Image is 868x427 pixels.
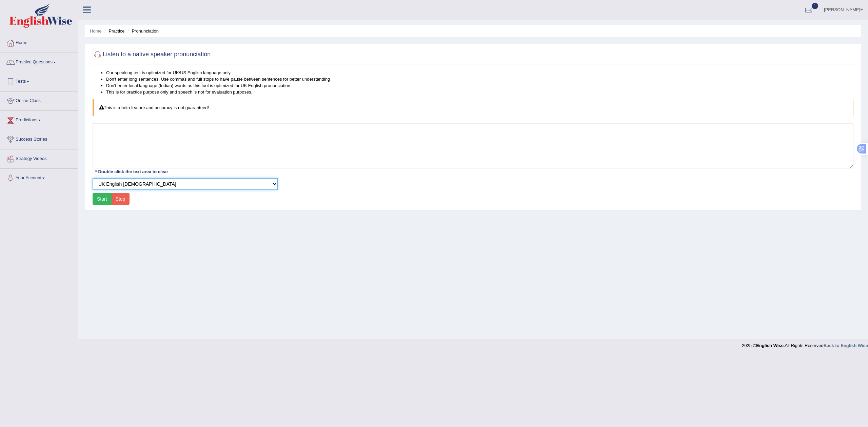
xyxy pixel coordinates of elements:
li: This is for practice purpose only and speech is not for evaluation purposes. [106,89,853,95]
a: Strategy Videos [0,149,78,166]
a: Tests [0,72,78,89]
li: Practice [103,28,124,34]
h2: Listen to a native speaker pronunciation [93,49,211,60]
div: 2025 © All Rights Reserved [742,339,868,349]
a: Back to English Wise [824,343,868,348]
strong: English Wise. [756,343,785,348]
a: Success Stories [0,130,78,147]
div: This is a beta feature and accuracy is not guaranteed! [93,99,853,116]
a: Your Account [0,169,78,186]
a: Online Class [0,91,78,108]
li: Don't enter long sentences. Use commas and full stops to have pause between sentences for better ... [106,76,853,82]
li: Our speaking test is optimized for UK/US English language only. [106,69,853,76]
a: Predictions [0,111,78,128]
a: Practice Questions [0,53,78,70]
li: Don't enter local language (Indian) words as this tool is optimized for UK English pronunciation. [106,82,853,89]
a: Home [0,34,78,50]
span: 1 [812,3,818,9]
li: Pronunciation [126,28,159,34]
button: Stop [111,193,130,205]
div: * Double click the text area to clear [93,168,171,175]
button: Start [93,193,112,205]
a: Home [90,28,102,34]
